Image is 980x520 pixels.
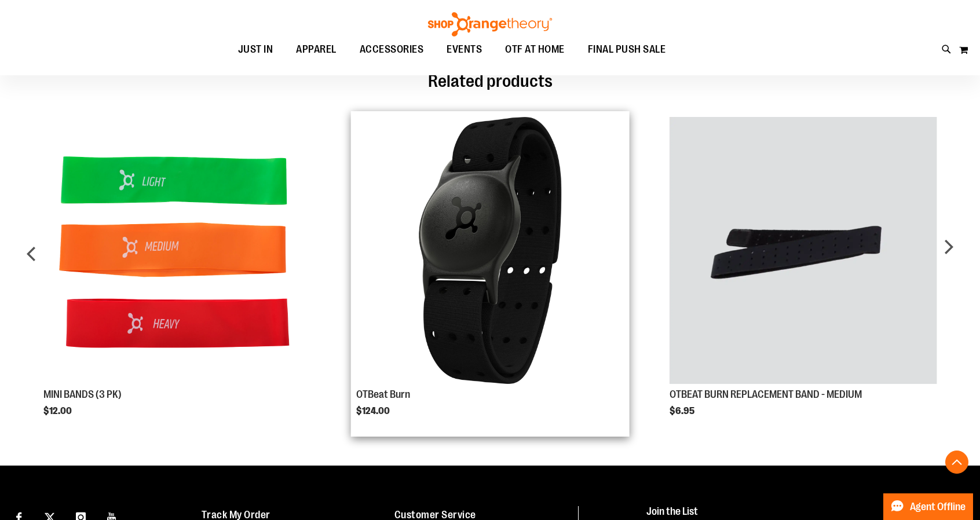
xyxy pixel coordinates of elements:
[883,493,973,520] button: Agent Offline
[447,36,482,63] span: EVENTS
[43,117,310,386] a: Product Page Link
[576,36,678,63] a: FINAL PUSH SALE
[670,117,937,386] a: Product Page Link
[348,36,436,63] a: ACCESSORIES
[945,451,968,474] button: Back To Top
[296,36,337,63] span: APPAREL
[356,389,410,400] a: OTBeat Burn
[284,36,348,63] a: APPAREL
[238,36,273,63] span: JUST IN
[356,117,623,384] img: Main view of OTBeat Burn 6.0-C
[428,71,553,91] span: Related products
[356,406,392,416] span: $124.00
[670,406,696,416] span: $6.95
[493,36,576,63] a: OTF AT HOME
[43,406,74,416] span: $12.00
[356,117,623,386] a: Product Page Link
[670,117,937,384] img: OTBEAT BURN REPLACEMENT BAND - MEDIUM
[505,36,565,63] span: OTF AT HOME
[20,100,43,416] div: prev
[226,36,285,63] a: JUST IN
[910,501,966,512] span: Agent Offline
[670,389,862,400] a: OTBEAT BURN REPLACEMENT BAND - MEDIUM
[43,389,122,400] a: MINI BANDS (3 PK)
[588,36,666,63] span: FINAL PUSH SALE
[426,12,554,36] img: Shop Orangetheory
[43,117,310,384] img: MINI BANDS (3 PK)
[435,36,493,63] a: EVENTS
[360,36,424,63] span: ACCESSORIES
[937,100,960,416] div: next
